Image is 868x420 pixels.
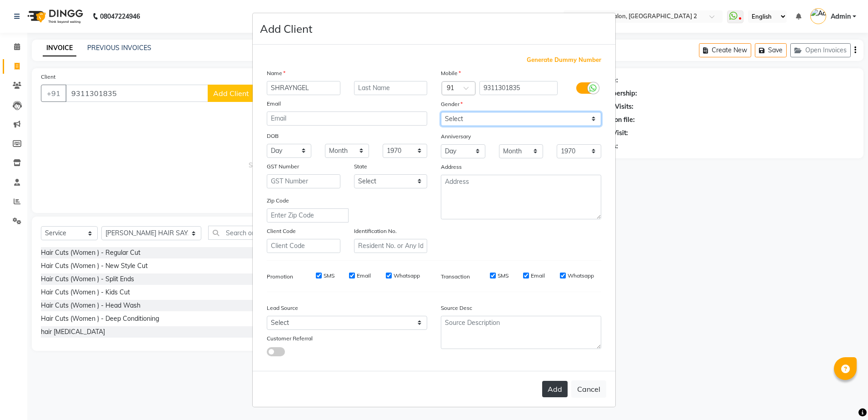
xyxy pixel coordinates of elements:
[267,132,279,140] label: DOB
[267,239,340,253] input: Client Code
[357,272,371,280] label: Email
[571,380,606,398] button: Cancel
[531,272,545,280] label: Email
[267,162,299,171] label: GST Number
[441,163,462,171] label: Address
[267,69,285,77] label: Name
[441,304,472,312] label: Source Desc
[267,304,298,312] label: Lead Source
[527,56,601,65] span: Generate Dummy Number
[441,273,470,281] label: Transaction
[324,272,334,280] label: SMS
[542,381,568,397] button: Add
[498,272,509,280] label: SMS
[568,272,594,280] label: Whatsapp
[267,273,293,281] label: Promotion
[479,81,558,95] input: Mobile
[354,239,428,253] input: Resident No. or Any Id
[354,81,428,95] input: Last Name
[354,162,367,171] label: State
[267,197,289,205] label: Zip Code
[267,174,340,188] input: GST Number
[394,272,420,280] label: Whatsapp
[267,81,340,95] input: First Name
[354,227,397,235] label: Identification No.
[267,208,349,223] input: Enter Zip Code
[441,132,471,141] label: Anniversary
[267,227,296,235] label: Client Code
[441,69,461,77] label: Mobile
[441,100,463,108] label: Gender
[260,20,312,37] h4: Add Client
[267,100,281,108] label: Email
[267,334,313,343] label: Customer Referral
[267,111,427,126] input: Email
